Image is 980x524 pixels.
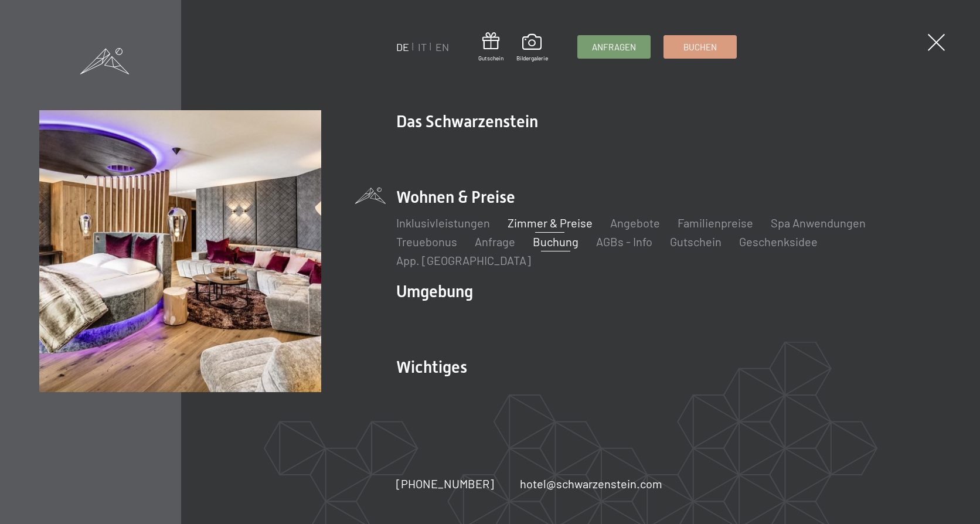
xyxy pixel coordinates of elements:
a: Gutschein [670,234,722,249]
span: Gutschein [478,54,503,62]
a: Spa Anwendungen [771,216,866,230]
a: Treuebonus [396,234,457,249]
a: Anfrage [475,234,515,249]
a: Buchen [664,36,736,58]
a: Angebote [610,216,660,230]
a: hotel@schwarzenstein.com [520,475,662,492]
a: IT [418,40,427,53]
a: Gutschein [478,32,503,62]
a: Familienpreise [678,216,753,230]
a: [PHONE_NUMBER] [396,475,494,492]
a: EN [435,40,449,53]
span: Buchen [683,41,717,53]
a: Bildergalerie [516,34,548,62]
a: DE [396,40,409,53]
a: Zimmer & Preise [508,216,593,230]
a: Anfragen [578,36,650,58]
span: Anfragen [592,41,636,53]
a: Buchung [533,234,579,249]
span: Bildergalerie [516,54,548,62]
span: [PHONE_NUMBER] [396,477,494,491]
a: App. [GEOGRAPHIC_DATA] [396,253,531,267]
a: AGBs - Info [596,234,652,249]
a: Inklusivleistungen [396,216,490,230]
a: Geschenksidee [739,234,818,249]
